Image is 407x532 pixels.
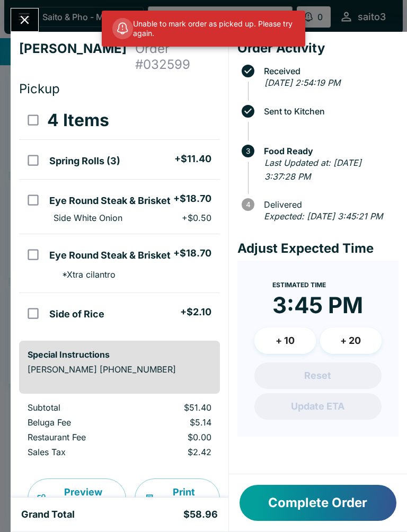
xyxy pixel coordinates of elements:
span: Food Ready [259,146,399,156]
text: 3 [246,147,250,155]
p: Sales Tax [28,447,125,457]
h4: [PERSON_NAME] [19,41,135,73]
button: Preview Receipt [28,478,126,519]
button: + 20 [320,327,382,354]
p: $0.00 [142,432,211,442]
h4: Adjust Expected Time [237,241,399,256]
em: [DATE] 2:54:19 PM [264,77,340,88]
table: orders table [19,101,220,332]
p: $2.42 [142,447,211,457]
table: orders table [19,402,220,462]
text: 4 [245,200,250,209]
h5: + $2.10 [180,306,211,318]
p: + $0.50 [182,212,211,223]
p: Restaurant Fee [28,432,125,442]
h4: Order # 032599 [135,41,220,73]
p: $5.14 [142,417,211,428]
p: [PERSON_NAME] [PHONE_NUMBER] [28,364,211,375]
h5: Spring Rolls (3) [49,155,120,167]
h5: + $11.40 [174,153,211,165]
span: Estimated Time [272,281,326,289]
h5: $58.96 [183,508,218,521]
h5: Eye Round Steak & Brisket [49,194,171,207]
p: Subtotal [28,402,125,413]
h5: + $18.70 [173,247,211,260]
p: Beluga Fee [28,417,125,428]
button: Complete Order [240,485,396,521]
span: Sent to Kitchen [259,107,399,116]
div: Unable to mark order as picked up. Please try again. [112,14,297,43]
h5: Side of Rice [49,308,104,321]
em: Expected: [DATE] 3:45:21 PM [264,211,383,221]
h6: Special Instructions [28,349,211,360]
button: Print Receipt [135,478,220,519]
h5: + $18.70 [173,192,211,205]
h5: Grand Total [21,508,75,521]
p: * Xtra cilantro [54,269,116,280]
em: Last Updated at: [DATE] 3:37:28 PM [264,157,361,182]
h3: 4 Items [47,110,109,131]
button: Close [11,8,38,31]
button: + 10 [254,327,316,354]
p: Side White Onion [54,212,122,223]
span: Delivered [259,200,399,209]
time: 3:45 PM [272,291,363,319]
h5: Eye Round Steak & Brisket [49,249,171,262]
h4: Order Activity [237,40,399,56]
p: $51.40 [142,402,211,413]
span: Pickup [19,81,60,96]
span: Received [259,66,399,76]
